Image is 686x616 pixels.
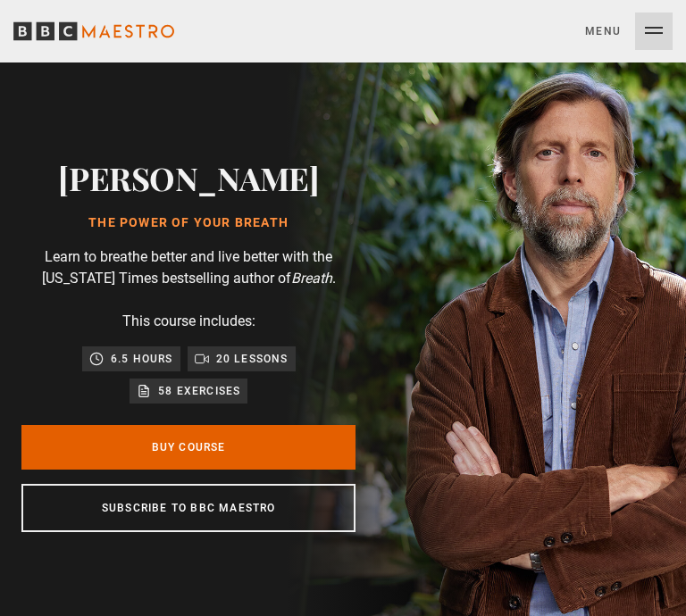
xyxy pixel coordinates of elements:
p: 20 lessons [216,350,289,368]
h2: [PERSON_NAME] [58,155,320,200]
p: This course includes: [122,311,255,332]
h1: The Power of Your Breath [58,214,320,232]
p: 6.5 hours [111,350,173,368]
a: Subscribe to BBC Maestro [21,484,356,532]
button: Toggle navigation [585,12,673,50]
i: Breath [291,270,332,287]
a: Buy Course [21,425,356,470]
p: 58 exercises [158,382,240,400]
p: Learn to breathe better and live better with the [US_STATE] Times bestselling author of . [21,246,356,289]
svg: BBC Maestro [13,18,174,45]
